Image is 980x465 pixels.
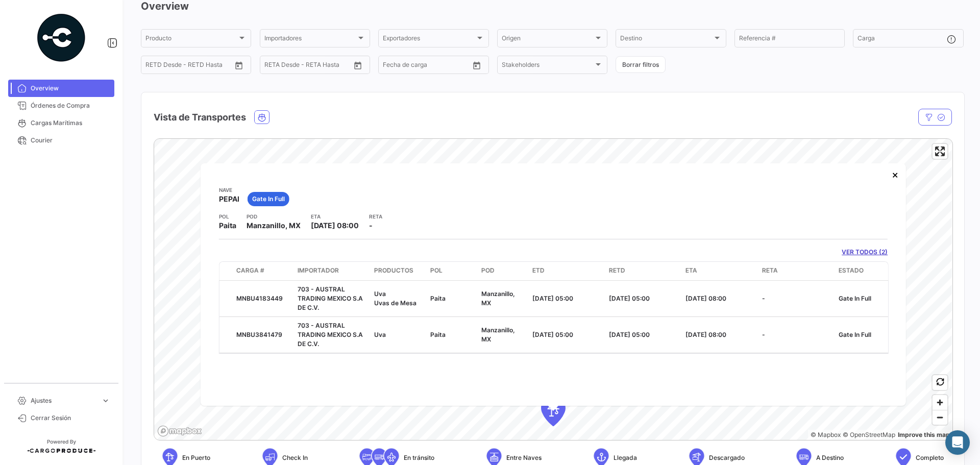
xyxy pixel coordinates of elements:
datatable-header-cell: Productos [370,261,426,280]
span: Origen [502,36,594,43]
span: Cerrar Sesión [31,413,110,423]
span: 703 - AUSTRAL TRADING MEXICO S.A DE C.V. [298,321,363,347]
span: Overview [31,84,110,93]
button: Zoom out [933,410,947,425]
a: Mapbox logo [157,425,202,437]
span: - [762,294,765,302]
button: Zoom in [933,395,947,410]
span: Productos [374,265,413,275]
span: ETD [532,265,545,275]
span: [DATE] 08:00 [685,330,726,338]
span: Manzanillo, MX [247,221,301,231]
span: POD [481,265,495,275]
span: Importador [298,265,339,275]
span: [DATE] 08:00 [685,294,726,302]
span: En Puerto [182,453,210,462]
button: Open calendar [231,58,247,73]
datatable-header-cell: Importador [293,261,370,280]
canvas: Map [154,139,952,441]
span: Cargas Marítimas [31,118,110,128]
a: VER TODOS (2) [842,248,888,257]
span: RETD [609,265,625,275]
span: Uva [374,289,386,297]
datatable-header-cell: POD [477,261,528,280]
span: Producto [145,36,237,43]
app-card-info-title: POL [219,212,236,221]
input: Hasta [171,63,212,70]
span: Completo [916,453,944,462]
div: MNBU4183449 [236,293,289,303]
button: Close popup [885,164,905,185]
button: Ocean [255,111,269,124]
a: Órdenes de Compra [8,97,114,114]
span: Uvas de Mesa [374,299,416,306]
span: Stakeholders [502,63,594,70]
span: Carga # [236,265,264,275]
span: [DATE] 05:00 [532,330,573,338]
app-card-info-title: Nave [219,186,239,194]
span: Destino [620,36,712,43]
span: Paita [430,330,446,338]
span: ETA [685,265,697,275]
span: Uva [374,330,386,338]
span: Llegada [614,453,637,462]
span: Estado [839,265,864,275]
span: Exportadores [383,36,475,43]
a: OpenStreetMap [843,431,895,438]
span: [DATE] 05:00 [609,330,650,338]
span: [DATE] 05:00 [532,294,573,302]
datatable-header-cell: POL [426,261,477,280]
button: Borrar filtros [616,56,666,73]
input: Hasta [408,63,449,70]
img: powered-by.png [36,12,87,63]
span: - [762,330,765,338]
a: Cargas Marítimas [8,114,114,132]
datatable-header-cell: ETA [681,261,758,280]
a: Mapbox [811,431,841,438]
span: Ajustes [31,396,97,405]
div: Abrir Intercom Messenger [945,430,970,455]
span: Paita [430,294,446,302]
div: Map marker [541,396,566,426]
span: Órdenes de Compra [31,101,110,110]
span: Gate In Full [839,330,871,338]
input: Desde [383,63,401,70]
datatable-header-cell: Estado [835,261,898,280]
span: expand_more [101,396,110,405]
span: [DATE] 08:00 [311,221,359,230]
span: Entre Naves [506,453,542,462]
span: Courier [31,136,110,145]
datatable-header-cell: RETD [605,261,681,280]
span: Descargado [709,453,745,462]
span: [DATE] 05:00 [609,294,650,302]
a: Courier [8,132,114,149]
h4: Vista de Transportes [154,110,246,125]
span: PEPAI [219,194,239,204]
span: RETA [762,265,778,275]
input: Hasta [290,63,331,70]
span: Paita [219,221,236,231]
datatable-header-cell: RETA [758,261,835,280]
span: Check In [282,453,308,462]
input: Desde [264,63,283,70]
div: MNBU3841479 [236,330,289,339]
button: Enter fullscreen [933,144,947,159]
button: Open calendar [350,58,365,73]
app-card-info-title: POD [247,212,301,221]
span: POL [430,265,443,275]
datatable-header-cell: ETD [528,261,605,280]
a: Map feedback [898,431,950,438]
a: Overview [8,80,114,97]
span: 703 - AUSTRAL TRADING MEXICO S.A DE C.V. [298,285,363,311]
datatable-header-cell: Carga # [232,261,293,280]
button: Open calendar [469,58,484,73]
span: A Destino [816,453,844,462]
input: Desde [145,63,164,70]
span: Gate In Full [252,194,285,204]
app-card-info-title: ETA [311,212,359,221]
span: Manzanillo, MX [481,289,515,306]
span: Manzanillo, MX [481,326,515,342]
